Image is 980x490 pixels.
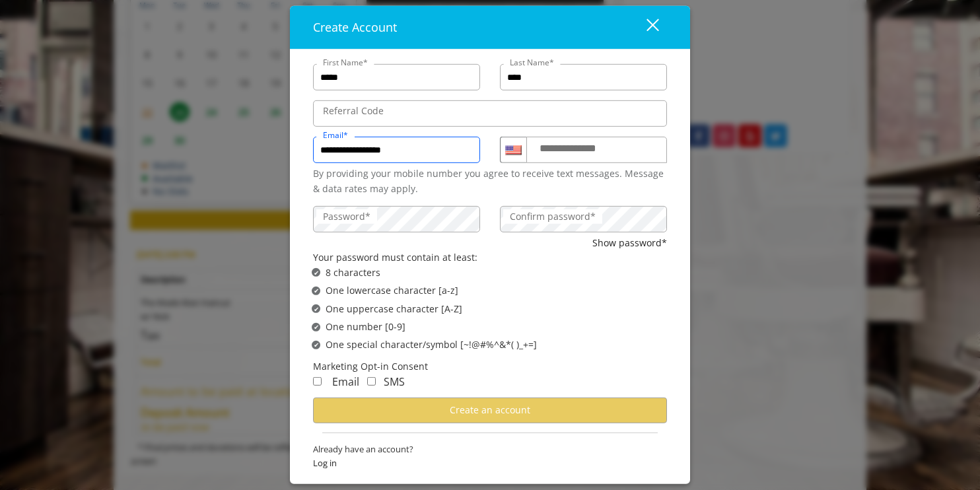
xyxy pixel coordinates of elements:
button: Create an account [313,397,667,423]
button: close dialog [622,14,667,41]
span: ✔ [314,285,319,296]
div: Country [500,137,526,163]
input: Password [313,206,480,232]
label: Email* [316,129,355,141]
label: Last Name* [503,56,561,69]
div: Marketing Opt-in Consent [313,359,667,374]
div: close dialog [631,17,658,37]
div: Your password must contain at least: [313,250,667,265]
span: Create Account [313,19,397,35]
span: Log in [313,456,667,470]
input: ReferralCode [313,100,667,127]
span: One uppercase character [A-Z] [326,301,462,316]
input: Lastname [500,64,667,90]
input: Email [313,137,480,163]
label: Confirm password* [503,209,602,224]
span: SMS [384,374,405,389]
span: ✔ [314,339,319,350]
span: ✔ [314,304,319,314]
span: ✔ [314,267,319,278]
label: Referral Code [316,104,390,118]
label: First Name* [316,56,374,69]
label: Password* [316,209,377,224]
button: Show password* [592,236,667,250]
span: Email [332,374,359,389]
input: Receive Marketing SMS [367,377,376,386]
span: Create an account [450,403,530,416]
div: By providing your mobile number you agree to receive text messages. Message & data rates may apply. [313,166,667,196]
span: One number [0-9] [326,320,405,334]
span: One lowercase character [a-z] [326,283,458,298]
input: Receive Marketing Email [313,377,322,386]
span: 8 characters [326,265,380,280]
span: ✔ [314,322,319,332]
input: ConfirmPassword [500,206,667,232]
span: One special character/symbol [~!@#%^&*( )_+=] [326,337,537,352]
input: FirstName [313,64,480,90]
span: Already have an account? [313,442,667,456]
